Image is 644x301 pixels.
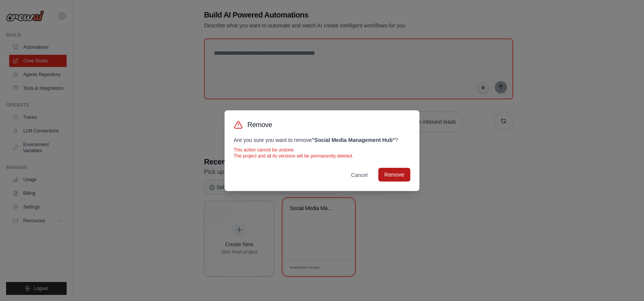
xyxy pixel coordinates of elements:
p: This action cannot be undone. [234,147,410,153]
button: Cancel [345,168,374,182]
p: The project and all its versions will be permanently deleted. [234,153,410,159]
h3: Remove [247,119,272,130]
p: Are you sure you want to remove ? [234,136,410,144]
button: Remove [378,168,410,182]
strong: " Social Media Management Hub " [312,137,395,143]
